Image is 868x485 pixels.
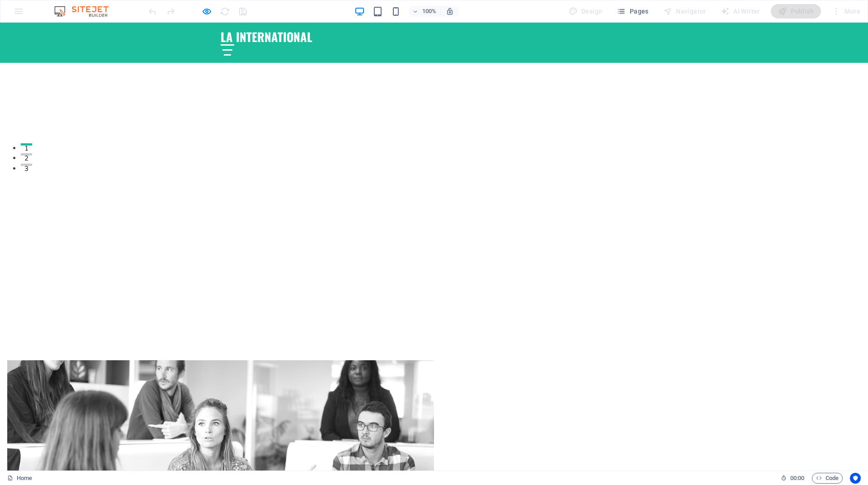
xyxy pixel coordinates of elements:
span: : [797,475,798,481]
span: Code [816,473,839,484]
button: Pages [613,4,652,19]
button: Code [812,473,843,484]
h6: 100% [422,6,437,17]
span: LA INTERNATIONAL [221,5,312,23]
button: Usercentrics [850,473,861,484]
button: 2 [21,131,32,133]
button: 1 [21,121,32,123]
span: Elevate Your Wardrobe with LA INTERNATIONAL [289,205,579,228]
span: 00 00 [790,473,804,484]
h6: Session time [781,473,805,484]
img: Editor Logo [52,6,120,17]
a: Click to cancel selection. Double-click to open Pages [7,473,32,484]
i: On resize automatically adjust zoom level to fit chosen device. [446,7,454,15]
div: Design (Ctrl+Alt+Y) [565,4,606,19]
button: 100% [409,6,441,17]
button: 3 [21,141,32,143]
span: Pages [617,7,648,16]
